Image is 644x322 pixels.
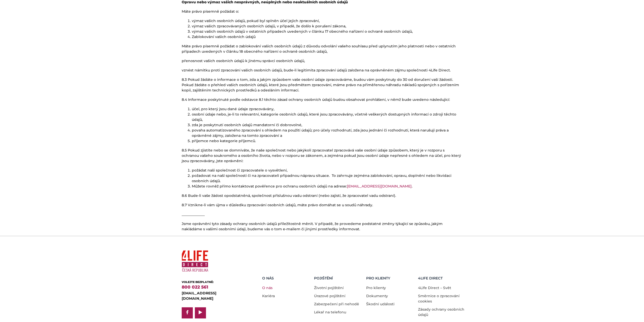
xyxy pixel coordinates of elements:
[418,307,464,317] a: Zásady ochrany osobních údajů
[182,248,208,274] img: 4Life Direct Česká republika logo
[192,34,463,40] li: Zablokování vašich osobních údajů
[182,68,463,73] p: vznést námitku proti zpracování vašich osobních údajů, bude-li legitimita zpracování údajů založe...
[366,276,414,280] h5: Pro Klienty
[192,128,463,138] li: povaha automatizovaného zpracování s ohledem na použití údajů; pro účely rozhodnutí, zda jsou jed...
[182,285,208,290] a: 800 022 561
[192,138,463,144] li: příjemce nebo kategorie příjemců.
[182,193,463,198] p: 8.6 Bude-li vaše žádost opodstatněná, společnost příslušnou vadu odstraní (nebo zajistí, že zprac...
[182,58,463,64] p: přenosnost vašich osobních údajů k jinému správci osobních údajů,
[314,302,359,306] a: Zabezpečení při nehodě
[182,221,463,232] p: Jsme oprávněni tyto zásady ochrany osobních údajů příležitostně měnit. V případě, že provedeme po...
[192,29,463,34] li: výmaz vašich osobních údajů v ostatních případech uvedených v článku 17 obecného nařízení o ochra...
[314,276,362,280] h5: Pojištění
[347,184,412,188] a: [EMAIL_ADDRESS][DOMAIN_NAME]
[366,286,386,290] a: Pro klienty
[182,212,463,217] p: _____________
[182,77,463,93] p: 8.3 Pokud žádáte o informace o tom, zda a jakým způsobem vaše osobní údaje zpracováváme, budou vá...
[182,44,463,54] p: Máte právo písemně požádat o zablokování vašich osobních údajů z důvodu odvolání vašeho souhlasu ...
[262,286,273,290] a: O nás
[192,112,463,122] li: osobní údaje nebo, je-li to relevantní, kategorie osobních údajů, které jsou zpracovávány, včetně...
[182,202,463,208] p: 8.7 Vznikne-li vám újma v důsledku zpracování osobních údajů, máte právo domáhat se u soudů náhrady.
[418,294,460,304] a: Směrnice o zpracování cookies
[314,294,345,298] a: Úrazové pojištění
[366,302,394,306] a: Škodní události
[182,97,463,102] p: 8.4 Informace poskytnuté podle odstavce 8.1 těchto zásad ochrany osobních údajů budou obsahovat p...
[418,286,451,290] a: 4Life Direct – Svět
[182,280,246,284] div: VOLEJTE BEZPLATNĚ:
[192,168,463,173] li: požádat naši společnost či zpracovatele o vysvětlení,
[418,276,466,280] h5: 4LIFE DIRECT
[262,294,275,298] a: Kariéra
[192,24,463,29] li: výmaz vašich zpracovávaných osobních údajů, v případě, že došlo k porušení zákona,
[314,286,344,290] a: Životní pojištění
[192,122,463,128] li: zda je poskytnutí osobních údajů mandatorní či dobrovolné,
[192,106,463,112] li: účel, pro který jsou dané údaje zpracovávány,
[182,291,216,301] a: [EMAIL_ADDRESS][DOMAIN_NAME]
[192,173,463,184] li: požadovat na naší společnosti či na zpracovateli případnou nápravu situace. To zahrnuje zejména z...
[314,310,346,314] a: Lékař na telefonu
[192,18,463,24] li: výmaz vašich osobních údajů, pokud byl splněn účel jejich zpracování,
[262,276,310,280] h5: O nás
[366,294,388,298] a: Dokumenty
[182,148,463,164] p: 8.5 Pokud zjistíte nebo se domníváte, že naše společnost nebo jakýkoli zpracovatel zpracovává vaš...
[192,184,463,189] li: Můžete rovněž přímo kontaktovat pověřence pro ochranu osobních údajů na adrese: .
[182,9,463,14] p: Máte právo písemně požádat o:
